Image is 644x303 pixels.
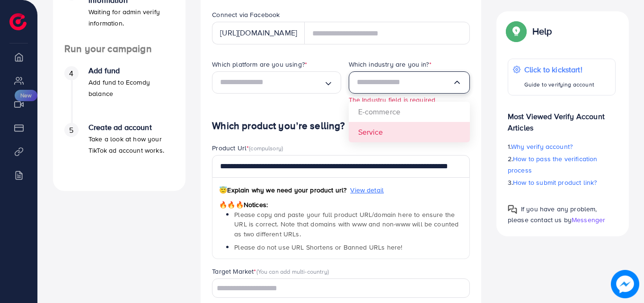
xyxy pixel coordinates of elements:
[69,125,73,136] span: 5
[88,6,174,29] p: Waiting for admin verify information.
[256,267,329,276] span: (You can add multi-country)
[511,142,573,151] span: Why verify account?
[249,144,283,152] span: (compulsory)
[212,278,470,298] div: Search for option
[213,281,458,296] input: Search for option
[212,71,341,94] div: Search for option
[349,71,470,94] div: Search for option
[53,123,185,180] li: Create ad account
[612,271,638,297] img: image
[508,141,616,152] p: 1.
[234,242,402,252] span: Please do not use URL Shortens or Banned URLs here!
[212,22,305,44] div: [URL][DOMAIN_NAME]
[508,23,525,40] img: Popup guide
[234,210,459,239] span: Please copy and paste your full product URL/domain here to ensure the URL is correct. Note that d...
[219,200,243,209] span: 🔥🔥🔥
[357,75,452,90] input: Search for option
[349,95,436,104] small: The Industry field is required
[532,26,552,37] p: Help
[53,43,185,55] h4: Run your campaign
[508,205,517,214] img: Popup guide
[524,64,594,75] p: Click to kickstart!
[219,185,346,195] span: Explain why we need your product url?
[88,77,174,99] p: Add fund to Ecomdy balance
[572,215,605,225] span: Messenger
[350,185,384,195] span: View detail
[69,68,73,79] span: 4
[212,143,283,153] label: Product Url
[508,103,616,133] p: Most Viewed Verify Account Articles
[212,120,470,132] h4: Which product you’re selling?
[53,66,185,123] li: Add fund
[508,154,598,175] span: How to pass the verification process
[508,177,616,188] p: 3.
[212,267,329,276] label: Target Market
[219,200,268,209] span: Notices:
[219,185,227,195] span: 😇
[212,10,280,19] label: Connect via Facebook
[88,66,174,75] h4: Add fund
[220,75,323,90] input: Search for option
[88,123,174,132] h4: Create ad account
[88,133,174,156] p: Take a look at how your TikTok ad account works.
[508,204,597,225] span: If you have any problem, please contact us by
[508,153,616,176] p: 2.
[349,60,432,69] label: Which industry are you in?
[212,60,307,69] label: Which platform are you using?
[9,13,26,30] img: logo
[513,178,597,187] span: How to submit product link?
[524,79,594,90] p: Guide to verifying account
